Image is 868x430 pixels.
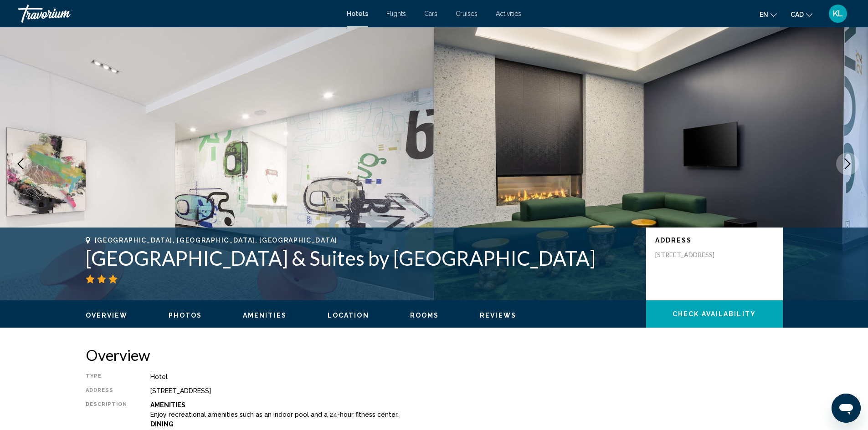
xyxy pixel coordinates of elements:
[150,401,185,409] b: Amenities
[86,373,128,380] div: Type
[243,311,287,319] button: Amenities
[9,152,32,175] button: Previous image
[655,237,774,244] p: Address
[496,10,521,17] a: Activities
[836,152,859,175] button: Next image
[760,11,768,18] span: en
[655,251,728,259] p: [STREET_ADDRESS]
[95,237,338,244] span: [GEOGRAPHIC_DATA], [GEOGRAPHIC_DATA], [GEOGRAPHIC_DATA]
[424,10,437,17] a: Cars
[826,4,850,23] button: User Menu
[86,387,128,395] div: Address
[791,11,804,18] span: CAD
[833,9,843,18] span: KL
[456,10,478,17] a: Cruises
[169,311,202,319] button: Photos
[18,5,338,23] a: Travorium
[150,420,174,428] b: Dining
[480,311,516,319] button: Reviews
[646,300,783,328] button: Check Availability
[760,8,777,21] button: Change language
[386,10,406,17] a: Flights
[791,8,812,21] button: Change currency
[347,10,368,17] a: Hotels
[328,311,369,319] button: Location
[150,387,783,395] div: [STREET_ADDRESS]
[673,311,756,318] span: Check Availability
[832,394,861,423] iframe: Button to launch messaging window
[86,311,128,319] button: Overview
[410,311,439,319] button: Rooms
[150,373,783,380] div: Hotel
[150,411,783,418] p: Enjoy recreational amenities such as an indoor pool and a 24-hour fitness center.
[86,246,637,270] h1: [GEOGRAPHIC_DATA] & Suites by [GEOGRAPHIC_DATA]
[86,346,783,364] h2: Overview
